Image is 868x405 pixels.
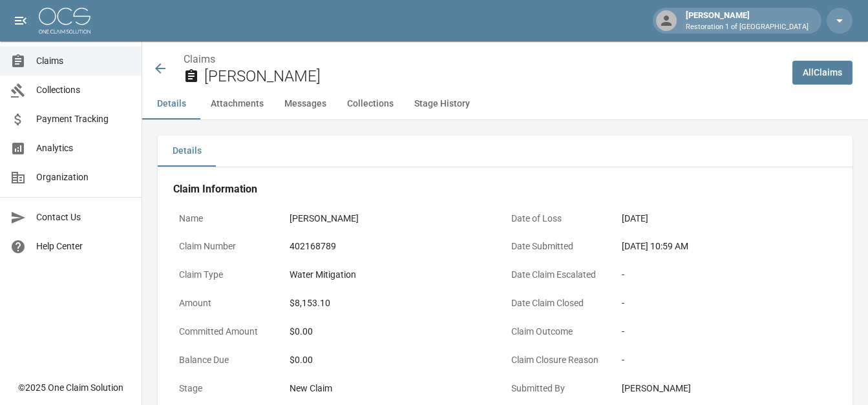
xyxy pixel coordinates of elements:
[173,183,837,196] h4: Claim Information
[290,240,499,253] div: 402168789
[505,291,616,316] p: Date Claim Closed
[184,52,782,67] nav: breadcrumb
[290,268,499,282] div: Water Mitigation
[505,262,616,287] p: Date Claim Escalated
[8,8,34,34] button: open drawer
[505,234,616,259] p: Date Submitted
[173,319,284,344] p: Committed Amount
[290,325,499,338] div: $0.00
[142,88,200,119] button: Details
[173,262,284,287] p: Claim Type
[274,88,337,119] button: Messages
[505,206,616,231] p: Date of Loss
[36,141,131,155] span: Analytics
[36,112,131,126] span: Payment Tracking
[290,382,499,395] div: New Claim
[36,83,131,97] span: Collections
[36,54,131,68] span: Claims
[337,88,404,119] button: Collections
[36,211,131,224] span: Contact Us
[290,296,499,310] div: $8,153.10
[173,291,284,316] p: Amount
[505,348,616,373] p: Claim Closure Reason
[622,296,831,310] div: -
[505,319,616,344] p: Claim Outcome
[622,212,831,225] div: [DATE]
[404,88,480,119] button: Stage History
[184,53,215,65] a: Claims
[173,348,284,373] p: Balance Due
[290,353,499,367] div: $0.00
[622,240,831,253] div: [DATE] 10:59 AM
[142,88,868,119] div: anchor tabs
[36,171,131,184] span: Organization
[686,22,809,33] p: Restoration 1 of [GEOGRAPHIC_DATA]
[173,376,284,401] p: Stage
[622,325,831,338] div: -
[290,212,499,225] div: [PERSON_NAME]
[681,9,814,32] div: [PERSON_NAME]
[158,136,852,167] div: details tabs
[505,376,616,401] p: Submitted By
[622,382,831,395] div: [PERSON_NAME]
[36,240,131,253] span: Help Center
[173,206,284,231] p: Name
[39,8,90,34] img: ocs-logo-white-transparent.png
[204,67,782,86] h2: [PERSON_NAME]
[158,136,216,167] button: Details
[792,61,852,85] a: AllClaims
[173,234,284,259] p: Claim Number
[622,353,831,367] div: -
[622,268,831,282] div: -
[18,381,123,394] div: © 2025 One Claim Solution
[200,88,274,119] button: Attachments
